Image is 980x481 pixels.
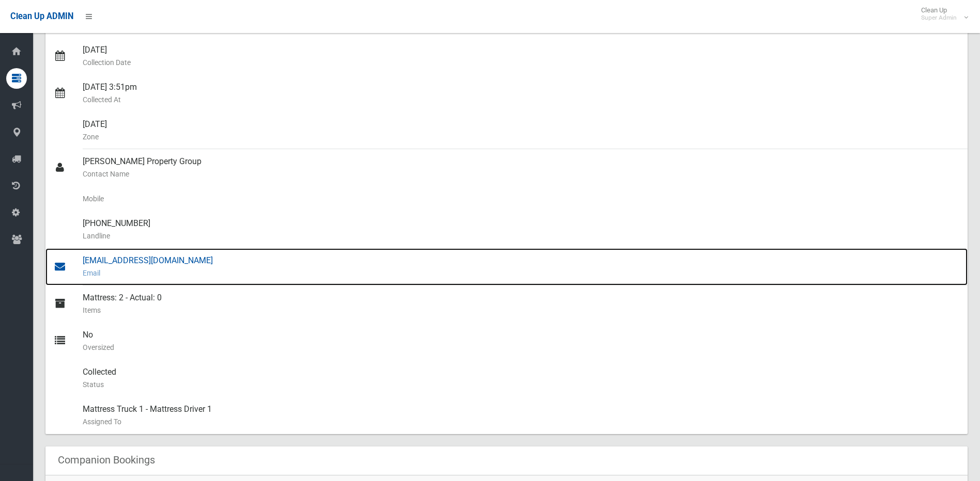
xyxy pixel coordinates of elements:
small: Zone [83,131,959,143]
small: Oversized [83,341,959,354]
small: Collection Date [83,56,959,69]
header: Companion Bookings [45,450,167,470]
small: Items [83,304,959,316]
div: No [83,323,959,360]
small: Contact Name [83,168,959,180]
div: [PHONE_NUMBER] [83,211,959,248]
div: [EMAIL_ADDRESS][DOMAIN_NAME] [83,248,959,285]
small: Mobile [83,193,959,205]
div: [DATE] [83,38,959,75]
small: Collected At [83,93,959,106]
div: Mattress: 2 - Actual: 0 [83,285,959,323]
small: Assigned To [83,415,959,428]
span: Clean Up [916,6,967,22]
div: Mattress Truck 1 - Mattress Driver 1 [83,397,959,434]
small: Landline [83,230,959,242]
div: [PERSON_NAME] Property Group [83,149,959,186]
small: Super Admin [921,14,957,22]
div: [DATE] 3:51pm [83,75,959,112]
div: [DATE] [83,112,959,149]
small: Email [83,267,959,279]
small: Status [83,378,959,391]
span: Clean Up ADMIN [10,11,73,21]
div: Collected [83,360,959,397]
a: [EMAIL_ADDRESS][DOMAIN_NAME]Email [45,248,968,285]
